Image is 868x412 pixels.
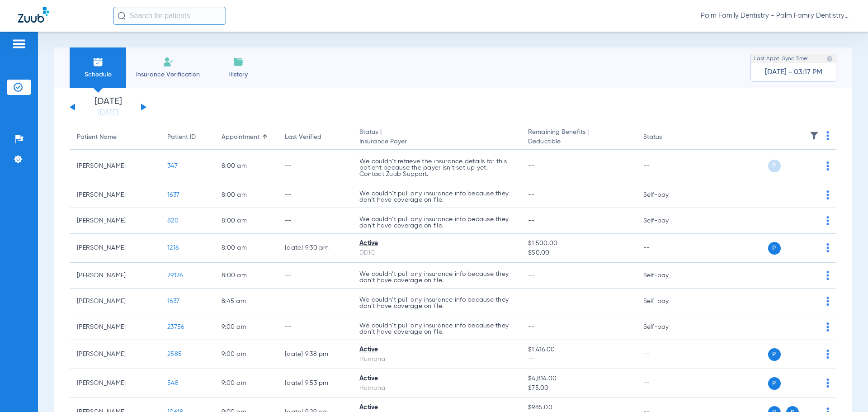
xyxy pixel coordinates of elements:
[70,289,160,314] td: [PERSON_NAME]
[214,340,278,369] td: 9:00 AM
[528,355,628,364] span: --
[826,190,829,199] img: group-dot-blue.svg
[636,234,697,263] td: --
[826,271,829,280] img: group-dot-blue.svg
[167,133,196,142] div: Patient ID
[285,133,321,142] div: Last Verified
[528,248,628,258] span: $50.00
[278,150,352,182] td: --
[70,182,160,208] td: [PERSON_NAME]
[278,208,352,234] td: --
[826,131,829,140] img: group-dot-blue.svg
[70,150,160,182] td: [PERSON_NAME]
[359,158,514,177] p: We couldn’t retrieve the insurance details for this patient because the payer isn’t set up yet. C...
[810,131,819,140] img: filter.svg
[528,384,628,393] span: $75.00
[76,70,119,79] span: Schedule
[826,322,829,331] img: group-dot-blue.svg
[768,348,781,361] span: P
[352,125,521,150] th: Status |
[359,297,514,309] p: We couldn’t pull any insurance info because they don’t have coverage on file.
[528,137,628,147] span: Deductible
[18,7,49,23] img: Zuub Logo
[359,239,514,248] div: Active
[528,324,535,330] span: --
[636,182,697,208] td: Self-pay
[528,163,535,169] span: --
[214,150,278,182] td: 8:00 AM
[359,345,514,355] div: Active
[278,234,352,263] td: [DATE] 9:30 PM
[528,192,535,198] span: --
[167,218,179,224] span: 820
[214,208,278,234] td: 8:00 AM
[768,242,781,255] span: P
[233,57,244,67] img: History
[70,234,160,263] td: [PERSON_NAME]
[214,234,278,263] td: 8:00 AM
[636,369,697,398] td: --
[754,54,808,63] span: Last Appt. Sync Time:
[765,68,822,77] span: [DATE] - 03:17 PM
[167,133,207,142] div: Patient ID
[636,208,697,234] td: Self-pay
[113,7,226,25] input: Search for patients
[77,133,117,142] div: Patient Name
[167,351,182,357] span: 2585
[214,369,278,398] td: 9:00 AM
[636,263,697,289] td: Self-pay
[528,218,535,224] span: --
[359,322,514,335] p: We couldn’t pull any insurance info because they don’t have coverage on file.
[278,369,352,398] td: [DATE] 9:53 PM
[285,133,345,142] div: Last Verified
[217,70,259,79] span: History
[167,163,178,169] span: 347
[222,133,270,142] div: Appointment
[133,70,203,79] span: Insurance Verification
[826,56,833,62] img: last sync help info
[528,345,628,355] span: $1,416.00
[359,137,514,147] span: Insurance Payer
[826,161,829,170] img: group-dot-blue.svg
[636,289,697,314] td: Self-pay
[768,377,781,390] span: P
[70,263,160,289] td: [PERSON_NAME]
[167,272,183,279] span: 29126
[359,374,514,384] div: Active
[528,239,628,248] span: $1,500.00
[636,150,697,182] td: --
[163,57,174,67] img: Manual Insurance Verification
[528,374,628,384] span: $4,814.00
[167,245,179,251] span: 1216
[70,208,160,234] td: [PERSON_NAME]
[278,340,352,369] td: [DATE] 9:38 PM
[93,57,104,67] img: Schedule
[359,355,514,364] div: Humana
[359,190,514,203] p: We couldn’t pull any insurance info because they don’t have coverage on file.
[278,263,352,289] td: --
[826,379,829,388] img: group-dot-blue.svg
[278,314,352,340] td: --
[636,125,697,150] th: Status
[167,324,184,330] span: 23756
[12,38,26,49] img: hamburger-icon
[81,108,135,117] a: [DATE]
[81,97,135,117] li: [DATE]
[636,340,697,369] td: --
[701,11,850,20] span: Palm Family Dentistry - Palm Family Dentistry HQ
[636,314,697,340] td: Self-pay
[222,133,259,142] div: Appointment
[167,192,179,198] span: 1637
[214,289,278,314] td: 8:45 AM
[214,182,278,208] td: 8:00 AM
[826,216,829,225] img: group-dot-blue.svg
[118,12,126,20] img: Search Icon
[826,243,829,252] img: group-dot-blue.svg
[70,314,160,340] td: [PERSON_NAME]
[359,248,514,258] div: DDIC
[359,271,514,284] p: We couldn’t pull any insurance info because they don’t have coverage on file.
[278,289,352,314] td: --
[167,298,179,304] span: 1637
[768,160,781,172] span: P
[521,125,636,150] th: Remaining Benefits |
